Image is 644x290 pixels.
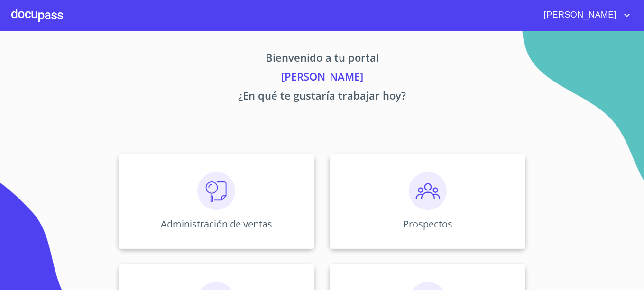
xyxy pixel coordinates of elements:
[30,88,614,107] p: ¿En qué te gustaría trabajar hoy?
[30,50,614,69] p: Bienvenido a tu portal
[161,217,272,230] p: Administración de ventas
[30,69,614,88] p: [PERSON_NAME]
[537,8,621,23] span: [PERSON_NAME]
[537,8,633,23] button: account of current user
[403,217,452,230] p: Prospectos
[409,172,447,210] img: prospectos.png
[197,172,235,210] img: consulta.png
